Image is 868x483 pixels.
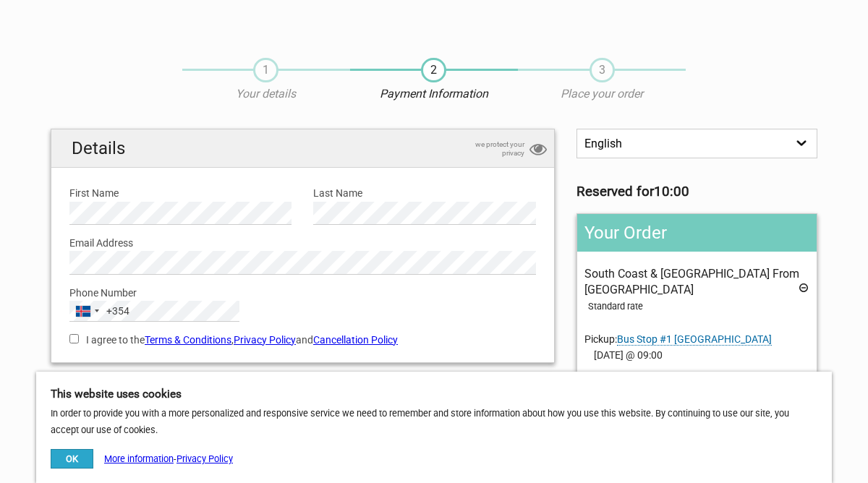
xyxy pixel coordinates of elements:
span: 2 [421,58,446,82]
label: Phone Number [69,285,536,301]
div: +354 [106,303,129,319]
label: I agree to the , and [69,332,536,348]
button: Selected country [70,302,129,320]
label: Last Name [313,185,535,201]
span: we protect your privacy [452,140,524,158]
button: OK [51,449,93,469]
span: 1 [253,58,278,82]
label: First Name [69,185,292,201]
a: More information [104,453,174,464]
a: Privacy Policy [234,334,296,346]
span: 3 [590,58,615,82]
div: In order to provide you with a more personalized and responsive service we need to remember and s... [36,372,832,483]
p: Place your order [518,86,686,102]
a: Privacy Policy [176,453,233,464]
i: privacy protection [529,140,547,160]
div: Standard rate [588,299,809,315]
a: Terms & Conditions [145,334,231,346]
a: Cancellation Policy [313,334,398,346]
div: - [51,449,233,469]
p: Your details [182,86,350,102]
h2: Details [51,129,554,168]
strong: 10:00 [654,184,689,200]
span: South Coast & [GEOGRAPHIC_DATA] From [GEOGRAPHIC_DATA] [584,267,799,296]
label: Email Address [69,235,536,251]
p: Payment Information [350,86,518,102]
h5: This website uses cookies [51,386,817,402]
h3: Reserved for [576,184,817,200]
span: [DATE] @ 09:00 [584,347,809,363]
h2: Your Order [577,214,817,252]
span: Change pickup place [617,333,772,346]
span: Pickup: [584,333,772,346]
